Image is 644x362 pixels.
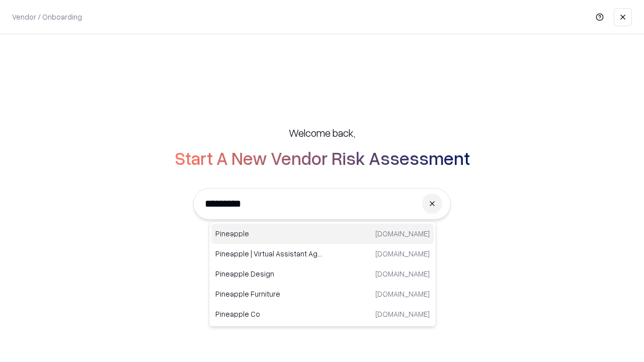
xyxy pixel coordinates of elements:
p: Pineapple [215,228,323,239]
p: [DOMAIN_NAME] [375,248,430,259]
h5: Welcome back, [289,126,355,140]
p: Vendor / Onboarding [12,12,82,22]
p: Pineapple Design [215,268,323,279]
div: Suggestions [209,221,436,327]
h2: Start A New Vendor Risk Assessment [175,148,470,168]
p: [DOMAIN_NAME] [375,268,430,279]
p: [DOMAIN_NAME] [375,289,430,299]
p: Pineapple | Virtual Assistant Agency [215,248,323,259]
p: Pineapple Co [215,309,323,319]
p: [DOMAIN_NAME] [375,228,430,239]
p: [DOMAIN_NAME] [375,309,430,319]
p: Pineapple Furniture [215,289,323,299]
